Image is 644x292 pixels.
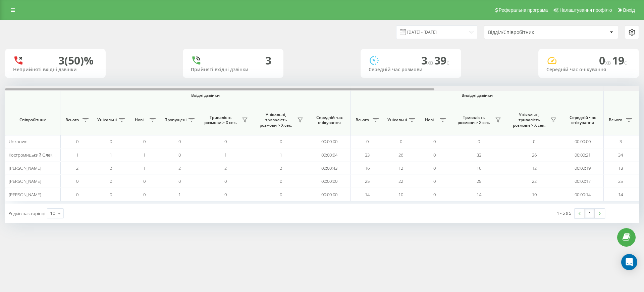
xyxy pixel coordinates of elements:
[562,135,604,148] td: 00:00:00
[280,178,282,184] span: 0
[178,138,181,144] span: 0
[398,192,403,198] span: 10
[510,112,548,128] span: Унікальні, тривалість розмови > Х сек.
[9,138,28,144] span: Unknown
[178,152,181,158] span: 0
[309,175,351,188] td: 00:00:00
[110,138,112,144] span: 0
[477,152,481,158] span: 33
[621,254,637,270] div: Open Intercom Messenger
[365,192,370,198] span: 14
[224,165,227,171] span: 2
[488,30,568,35] div: Відділ/Співробітник
[280,152,282,158] span: 1
[9,192,41,198] span: [PERSON_NAME]
[398,165,403,171] span: 12
[599,53,612,68] span: 0
[433,152,436,158] span: 0
[387,117,407,123] span: Унікальні
[143,178,146,184] span: 0
[433,138,436,144] span: 0
[478,138,480,144] span: 0
[9,178,41,184] span: [PERSON_NAME]
[76,192,78,198] span: 0
[623,7,635,13] span: Вихід
[76,178,78,184] span: 0
[280,192,282,198] span: 0
[178,165,181,171] span: 2
[446,59,449,66] span: c
[546,67,631,73] div: Середній час очікування
[280,165,282,171] span: 2
[50,210,55,217] div: 10
[110,178,112,184] span: 0
[76,165,78,171] span: 2
[365,165,370,171] span: 16
[265,54,271,67] div: 3
[76,152,78,158] span: 1
[562,148,604,161] td: 00:00:21
[365,152,370,158] span: 33
[532,152,537,158] span: 26
[143,138,146,144] span: 0
[309,162,351,175] td: 00:00:43
[532,178,537,184] span: 22
[398,152,403,158] span: 26
[532,165,537,171] span: 12
[58,54,94,67] div: 3 (50)%
[178,192,181,198] span: 1
[562,162,604,175] td: 00:00:19
[477,165,481,171] span: 16
[309,135,351,148] td: 00:00:00
[618,165,623,171] span: 18
[110,165,112,171] span: 2
[9,165,41,171] span: [PERSON_NAME]
[13,67,98,73] div: Неприйняті вхідні дзвінки
[620,138,622,144] span: 3
[11,117,54,123] span: Співробітник
[400,138,402,144] span: 0
[434,53,449,68] span: 39
[499,7,548,13] span: Реферальна програма
[557,210,571,216] div: 1 - 5 з 5
[76,138,78,144] span: 0
[9,152,64,158] span: Костромицький Олександр
[309,148,351,161] td: 00:00:04
[562,188,604,201] td: 00:00:14
[143,152,146,158] span: 1
[559,7,612,13] span: Налаштування профілю
[280,138,282,144] span: 0
[607,117,624,123] span: Всього
[224,152,227,158] span: 1
[567,115,598,125] span: Середній час очікування
[178,178,181,184] span: 0
[532,192,537,198] span: 10
[421,117,438,123] span: Нові
[562,175,604,188] td: 00:00:17
[309,188,351,201] td: 00:00:00
[433,178,436,184] span: 0
[110,152,112,158] span: 1
[369,67,453,73] div: Середній час розмови
[201,115,240,125] span: Тривалість розмови > Х сек.
[224,178,227,184] span: 0
[97,117,117,123] span: Унікальні
[366,138,369,144] span: 0
[257,112,295,128] span: Унікальні, тривалість розмови > Х сек.
[78,93,333,98] span: Вхідні дзвінки
[224,192,227,198] span: 0
[533,138,535,144] span: 0
[433,165,436,171] span: 0
[354,117,371,123] span: Всього
[433,192,436,198] span: 0
[131,117,148,123] span: Нові
[64,117,80,123] span: Всього
[427,59,434,66] span: хв
[224,138,227,144] span: 0
[398,178,403,184] span: 22
[477,178,481,184] span: 25
[366,93,588,98] span: Вихідні дзвінки
[143,165,146,171] span: 1
[143,192,146,198] span: 0
[477,192,481,198] span: 14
